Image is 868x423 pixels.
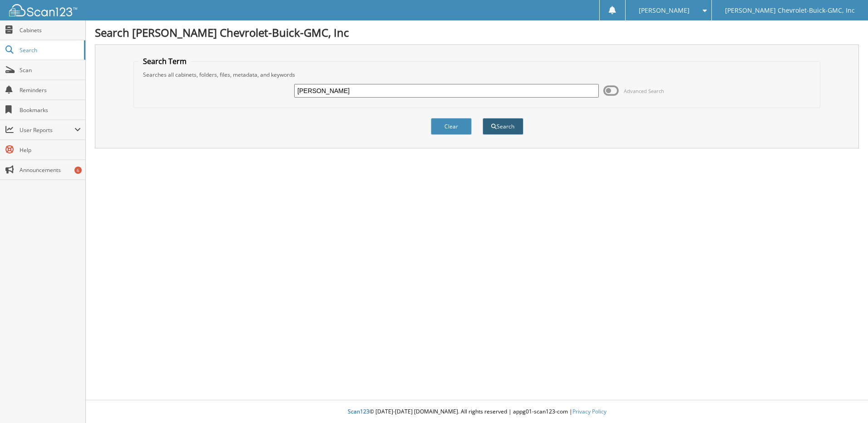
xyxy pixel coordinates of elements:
[74,167,82,174] div: 6
[20,46,79,54] span: Search
[483,118,523,135] button: Search
[20,66,81,74] span: Scan
[624,88,664,94] span: Advanced Search
[823,379,868,423] iframe: Chat Widget
[138,71,815,79] div: Searches all cabinets, folders, files, metadata, and keywords
[9,4,77,16] img: scan123-logo-white.svg
[725,8,855,13] span: [PERSON_NAME] Chevrolet-Buick-GMC, Inc
[20,26,81,34] span: Cabinets
[431,118,472,135] button: Clear
[86,401,868,423] div: © [DATE]-[DATE] [DOMAIN_NAME]. All rights reserved | appg01-scan123-com |
[95,25,859,40] h1: Search [PERSON_NAME] Chevrolet-Buick-GMC, Inc
[20,166,81,174] span: Announcements
[138,56,191,66] legend: Search Term
[639,8,690,13] span: [PERSON_NAME]
[20,106,81,114] span: Bookmarks
[20,146,81,154] span: Help
[20,86,81,94] span: Reminders
[20,126,74,134] span: User Reports
[348,408,370,415] span: Scan123
[572,408,607,415] a: Privacy Policy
